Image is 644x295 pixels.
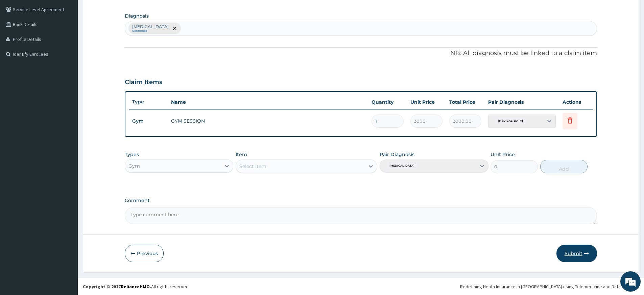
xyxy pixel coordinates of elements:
[485,95,559,109] th: Pair Diagnosis
[78,278,644,295] footer: All rights reserved.
[35,38,114,47] div: Chat with us now
[121,284,150,290] a: RelianceHMO
[125,245,164,262] button: Previous
[125,49,597,58] p: NB: All diagnosis must be linked to a claim item
[125,79,162,86] h3: Claim Items
[491,151,515,158] label: Unit Price
[446,95,485,109] th: Total Price
[129,96,168,108] th: Type
[460,283,639,290] div: Redefining Heath Insurance in [GEOGRAPHIC_DATA] using Telemedicine and Data Science!
[559,95,593,109] th: Actions
[168,114,368,128] td: GYM SESSION
[125,198,597,203] label: Comment
[13,34,27,51] img: d_794563401_company_1708531726252_794563401
[128,163,140,169] div: Gym
[111,3,127,20] div: Minimize live chat window
[83,284,151,290] strong: Copyright © 2017 .
[556,245,597,262] button: Submit
[125,152,139,157] label: Types
[125,13,149,19] label: Diagnosis
[129,115,168,127] td: Gym
[540,160,588,173] button: Add
[3,185,129,208] textarea: Type your message and hit 'Enter'
[239,163,266,170] div: Select Item
[236,151,247,158] label: Item
[39,85,93,153] span: We're online!
[380,151,414,158] label: Pair Diagnosis
[368,95,407,109] th: Quantity
[407,95,446,109] th: Unit Price
[168,95,368,109] th: Name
